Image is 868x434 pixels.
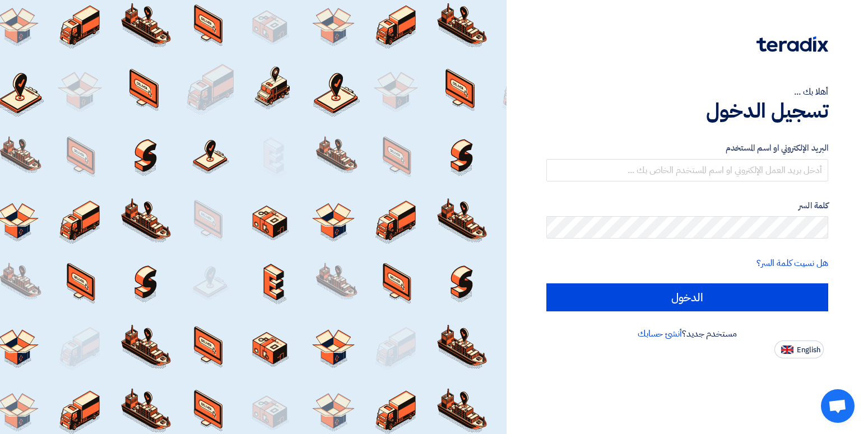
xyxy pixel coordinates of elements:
label: كلمة السر [546,199,828,212]
a: هل نسيت كلمة السر؟ [756,256,828,270]
button: English [774,340,824,358]
label: البريد الإلكتروني او اسم المستخدم [546,142,828,155]
div: أهلا بك ... [546,85,828,99]
img: en-US.png [781,346,793,354]
a: Open chat [821,389,855,423]
div: مستخدم جديد؟ [546,327,828,340]
span: English [797,346,820,354]
input: أدخل بريد العمل الإلكتروني او اسم المستخدم الخاص بك ... [546,159,828,181]
input: الدخول [546,283,828,311]
h1: تسجيل الدخول [546,99,828,123]
a: أنشئ حسابك [638,327,682,340]
img: Teradix logo [756,36,828,52]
